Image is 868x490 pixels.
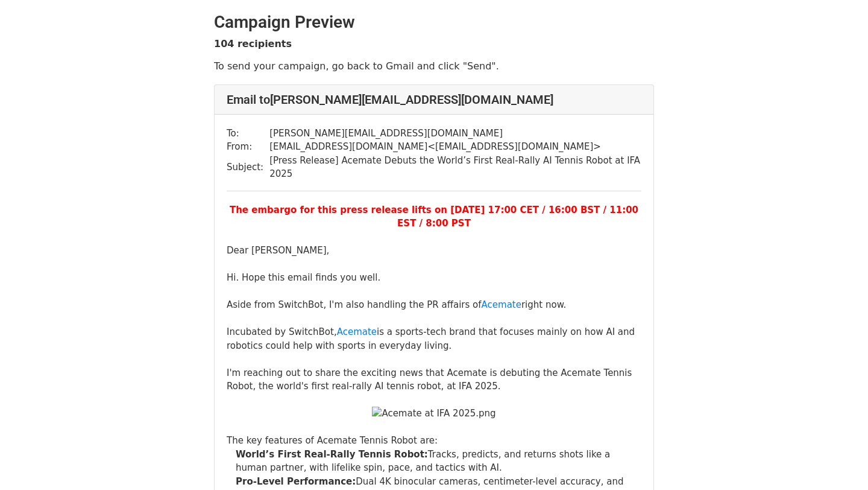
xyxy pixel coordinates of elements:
[214,12,654,33] h2: Campaign Preview
[227,127,269,141] td: To:
[269,127,641,141] td: [PERSON_NAME][EMAIL_ADDRESS][DOMAIN_NAME]
[227,140,269,154] td: From:
[214,38,292,49] strong: 104 recipients
[269,140,641,154] td: [EMAIL_ADDRESS][DOMAIN_NAME] < [EMAIL_ADDRESS][DOMAIN_NAME] >
[227,92,641,107] h4: Email to [PERSON_NAME][EMAIL_ADDRESS][DOMAIN_NAME]
[230,205,638,229] font: The embargo for this press release lifts on [DATE] 17:00 CET / 16:00 BST / 11:00 EST / 8:00 PST
[236,449,428,460] b: World’s First Real-Rally Tennis Robot:
[214,60,654,72] p: To send your campaign, go back to Gmail and click "Send".
[227,154,269,181] td: Subject:
[337,326,377,337] a: Acemate
[372,407,495,421] img: Acemate at IFA 2025.png
[227,434,641,448] div: The key features of Acemate Tennis Robot are:
[227,298,641,312] div: Aside from SwitchBot, I'm also handling the PR affairs of right now.
[236,448,641,475] li: Tracks, predicts, and returns shots like a human partner, with lifelike spin, pace, and tactics w...
[227,325,641,352] div: Incubated by SwitchBot, is a sports-tech brand that focuses mainly on how AI and robotics could h...
[482,299,521,310] a: Acemate
[269,154,641,181] td: [Press Release] Acemate Debuts the World’s First Real-Rally AI Tennis Robot at IFA 2025
[236,476,356,487] b: Pro-Level Performance:
[227,271,641,285] div: Hi. Hope this email finds you well.
[227,366,641,393] div: I'm reaching out to share the exciting news that Acemate is debuting the Acemate Tennis Robot, th...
